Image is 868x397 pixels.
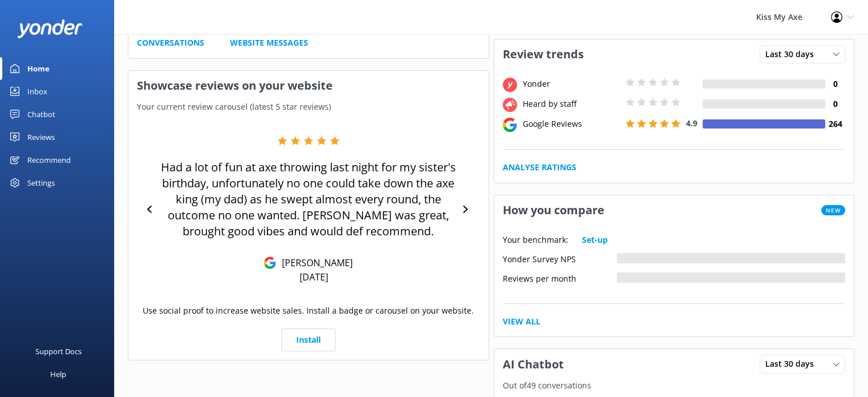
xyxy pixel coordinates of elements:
div: Reviews per month [503,272,617,283]
img: Google Reviews [264,256,276,269]
span: Last 30 days [765,48,821,61]
p: Your benchmark: [503,234,568,246]
div: Google Reviews [520,118,623,130]
h3: Review trends [494,39,592,69]
span: Last 30 days [765,358,821,370]
a: Install [281,328,336,351]
div: Yonder Survey NPS [503,253,617,263]
p: Your current review carousel (latest 5 star reviews) [128,101,488,113]
h4: 0 [825,98,845,110]
a: Analyse Ratings [503,161,576,174]
h3: AI Chatbot [494,350,572,379]
a: Conversations [137,37,204,49]
p: [PERSON_NAME] [276,256,353,269]
div: Yonder [520,78,623,90]
h3: How you compare [494,195,613,225]
p: Use social proof to increase website sales. Install a badge or carousel on your website. [143,304,474,317]
h3: Showcase reviews on your website [128,71,488,101]
span: 4.9 [686,118,697,129]
a: Website Messages [230,37,308,49]
div: Inbox [27,80,47,103]
img: yonder-white-logo.png [17,19,83,38]
div: Support Docs [35,340,82,363]
a: View All [503,315,540,328]
div: Settings [27,171,55,194]
div: Help [50,363,66,386]
div: Home [27,57,50,80]
div: Chatbot [27,103,55,126]
p: [DATE] [300,271,328,283]
div: Reviews [27,126,55,149]
p: Out of 49 conversations [494,379,854,392]
span: New [821,205,845,215]
a: Set-up [582,234,608,246]
h4: 264 [825,118,845,130]
h4: 0 [825,78,845,90]
p: Had a lot of fun at axe throwing last night for my sister's birthday, unfortunately no one could ... [159,159,457,239]
div: Heard by staff [520,98,623,110]
div: Recommend [27,149,71,171]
